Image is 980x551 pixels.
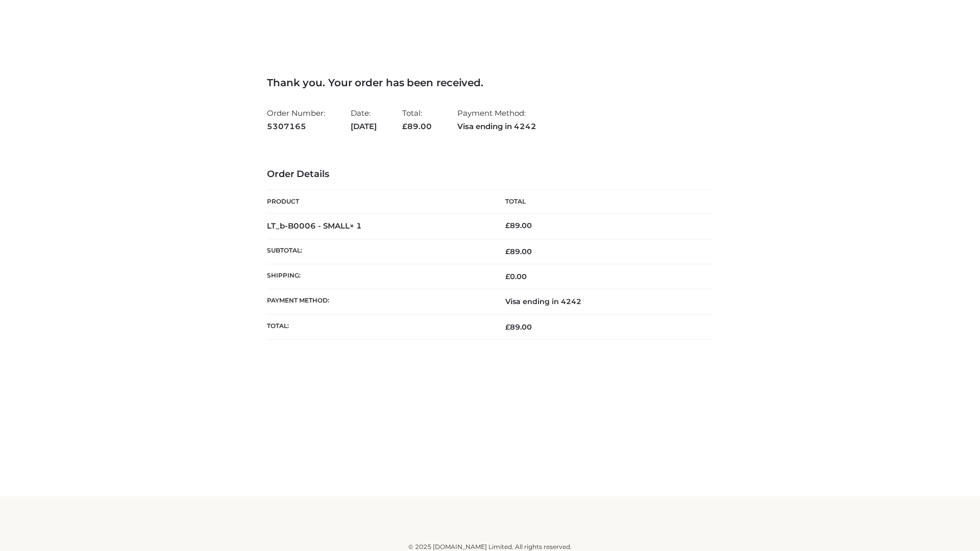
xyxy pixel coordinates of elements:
th: Total: [267,314,490,339]
bdi: 0.00 [505,272,527,281]
th: Subtotal: [267,239,490,264]
span: 89.00 [505,247,532,256]
h3: Thank you. Your order has been received. [267,77,713,89]
span: £ [505,221,510,230]
strong: Visa ending in 4242 [457,120,536,133]
li: Total: [402,104,432,135]
h3: Order Details [267,169,713,180]
th: Shipping: [267,264,490,289]
th: Product [267,190,490,213]
span: £ [505,272,510,281]
li: Payment Method: [457,104,536,135]
li: Date: [351,104,377,135]
strong: [DATE] [351,120,377,133]
span: £ [505,247,510,256]
span: 89.00 [402,121,432,131]
span: £ [402,121,407,131]
strong: × 1 [350,221,362,231]
span: £ [505,322,510,332]
bdi: 89.00 [505,221,532,230]
span: 89.00 [505,322,532,332]
th: Payment method: [267,289,490,314]
td: Visa ending in 4242 [490,289,713,314]
strong: 5307165 [267,120,325,133]
li: Order Number: [267,104,325,135]
strong: LT_b-B0006 - SMALL [267,221,362,231]
th: Total [490,190,713,213]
